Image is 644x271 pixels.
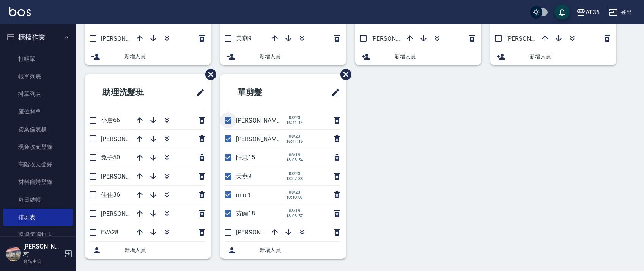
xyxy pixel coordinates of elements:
[101,229,118,236] span: EVA28
[586,8,600,17] div: AT36
[573,5,603,20] button: AT36
[236,229,285,236] span: [PERSON_NAME]6
[85,242,211,259] div: 新增人員
[371,35,424,42] span: [PERSON_NAME]11
[490,48,616,65] div: 新增人員
[286,139,303,144] span: 16:41:15
[124,246,205,254] span: 新增人員
[506,35,559,42] span: [PERSON_NAME]16
[355,48,481,65] div: 新增人員
[101,173,153,180] span: [PERSON_NAME]59
[554,5,570,20] button: save
[236,35,252,42] span: 美燕9
[286,209,303,214] span: 08/19
[286,134,303,139] span: 08/23
[101,210,153,217] span: [PERSON_NAME]55
[260,246,340,254] span: 新增人員
[3,156,73,173] a: 高階收支登錄
[530,53,610,61] span: 新增人員
[236,172,252,180] span: 美燕9
[9,7,31,16] img: Logo
[101,35,153,42] span: [PERSON_NAME]16
[236,117,288,124] span: [PERSON_NAME]11
[124,53,205,61] span: 新增人員
[3,173,73,191] a: 材料自購登錄
[101,116,120,124] span: 小唐66
[101,191,120,198] span: 佳佳36
[236,191,251,199] span: mini1
[286,158,303,163] span: 18:03:54
[3,121,73,138] a: 營業儀表板
[200,63,217,86] span: 刪除班表
[3,209,73,226] a: 排班表
[3,138,73,156] a: 現金收支登錄
[3,226,73,244] a: 現場電腦打卡
[286,115,303,120] span: 08/23
[236,135,288,143] span: [PERSON_NAME]16
[286,176,303,181] span: 18:07:38
[286,171,303,176] span: 08/23
[23,243,62,258] h5: [PERSON_NAME]村
[3,191,73,209] a: 每日結帳
[91,79,173,106] h2: 助理洗髮班
[3,103,73,120] a: 座位開單
[286,120,303,125] span: 16:41:14
[3,68,73,85] a: 帳單列表
[101,154,120,161] span: 兔子50
[6,246,21,261] img: Person
[191,83,205,102] span: 修改班表的標題
[226,79,300,106] h2: 單剪髮
[286,190,303,195] span: 08/23
[236,210,255,217] span: 芬蘭18
[101,135,153,143] span: [PERSON_NAME]58
[286,195,303,200] span: 10:10:07
[220,242,346,259] div: 新增人員
[286,214,303,218] span: 18:03:57
[260,53,340,61] span: 新增人員
[85,48,211,65] div: 新增人員
[220,48,346,65] div: 新增人員
[3,27,73,47] button: 櫃檯作業
[606,5,635,19] button: 登出
[3,50,73,68] a: 打帳單
[23,258,62,265] p: 高階主管
[286,153,303,158] span: 08/19
[335,63,353,86] span: 刪除班表
[395,53,475,61] span: 新增人員
[3,85,73,103] a: 掛單列表
[236,154,255,161] span: 阡慧15
[326,83,340,102] span: 修改班表的標題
